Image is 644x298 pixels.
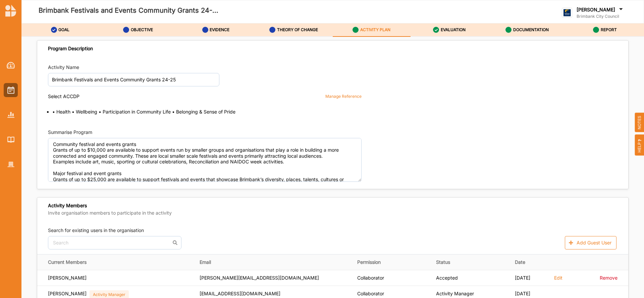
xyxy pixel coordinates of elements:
[4,58,18,72] a: Dashboard
[48,210,172,216] label: Invite organisation members to participate in the activity
[200,275,348,281] div: [PERSON_NAME][EMAIL_ADDRESS][DOMAIN_NAME]
[431,254,510,270] th: Status
[48,275,87,281] div: [PERSON_NAME]
[37,254,195,270] th: Current Members
[4,157,18,171] a: Organisation
[565,236,616,249] button: Add Guest User
[441,27,466,32] label: EVALUATION
[353,254,431,270] th: Permission
[601,27,617,32] label: REPORT
[554,275,562,281] label: Edit
[58,27,69,32] label: GOAL
[131,27,153,32] label: OBJECTIVE
[436,291,505,297] div: Activity Manager
[7,162,14,167] img: Organisation
[515,275,545,281] div: [DATE]
[357,291,427,297] div: Collaborator
[4,133,18,147] a: Library
[210,27,229,32] label: EVIDENCE
[52,109,362,115] li: • Health • Wellbeing • Participation in Community Life • Belonging & Sense of Pride
[4,108,18,122] a: Reports
[360,27,390,32] label: ACTIVITY PLAN
[577,7,615,13] label: [PERSON_NAME]
[48,236,181,249] input: Search
[200,291,348,297] div: [EMAIL_ADDRESS][DOMAIN_NAME]
[7,62,15,69] img: Dashboard
[7,137,14,142] img: Library
[48,138,362,182] textarea: Community festival and events grants Grants of up to $10,000 are available to support events run ...
[357,275,427,281] div: Collaborator
[515,291,545,297] div: [DATE]
[436,275,505,281] div: Accepted
[577,14,624,19] label: Brimbank City Council
[4,83,18,97] a: Activities
[48,227,144,234] label: Search for existing users in the organisation
[48,203,172,217] div: Activity Members
[48,93,79,99] div: Select ACCDP
[510,254,549,270] th: Date
[513,27,549,32] label: DOCUMENTATION
[562,8,572,18] img: logo
[195,254,353,270] th: Email
[5,5,16,17] img: logo
[48,46,93,52] div: Program Description
[48,129,92,136] div: Summarise Program
[7,112,14,118] img: Reports
[325,93,362,99] div: Manage Reference
[277,27,318,32] label: THEORY OF CHANGE
[39,5,218,16] label: Brimbank Festivals and Events Community Grants 24-...
[48,64,79,71] div: Activity Name
[7,86,14,94] img: Activities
